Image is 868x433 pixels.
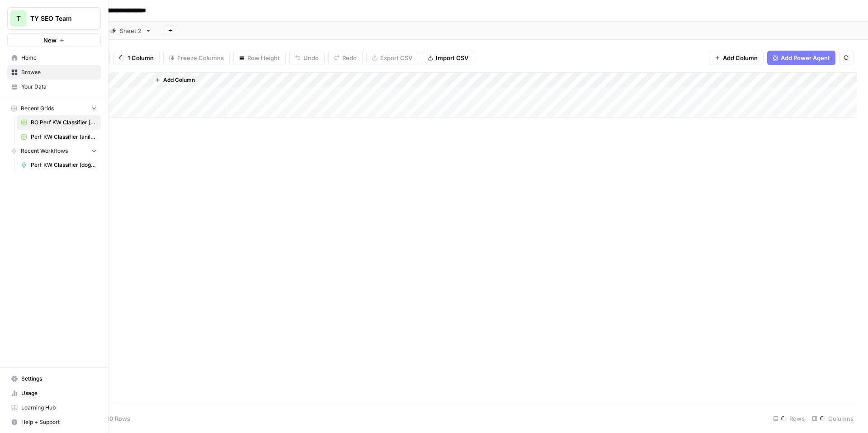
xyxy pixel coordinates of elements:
[21,404,97,412] span: Learning Hub
[30,14,85,23] span: TY SEO Team
[21,375,97,383] span: Settings
[102,22,159,40] a: Sheet 2
[21,418,97,426] span: Help + Support
[303,53,319,62] span: Undo
[7,33,101,47] button: New
[7,102,101,115] button: Recent Grids
[781,53,830,62] span: Add Power Agent
[709,51,764,65] button: Add Column
[151,74,198,86] button: Add Column
[31,161,97,169] span: Perf KW Classifier (doğuş & mert & Anıl edition)
[808,411,857,426] div: Columns
[328,51,363,65] button: Redo
[21,68,97,76] span: Browse
[342,53,357,62] span: Redo
[7,7,101,30] button: Workspace: TY SEO Team
[31,118,97,127] span: RO Perf KW Classifier [Anil] Grid
[380,53,412,62] span: Export CSV
[7,372,101,386] a: Settings
[7,415,101,429] button: Help + Support
[163,51,230,65] button: Freeze Columns
[21,389,97,397] span: Usage
[21,104,54,113] span: Recent Grids
[17,130,101,144] a: Perf KW Classifier (anil&mert cuma günü [PERSON_NAME] AR)
[16,13,21,24] span: T
[7,386,101,400] a: Usage
[289,51,325,65] button: Undo
[7,400,101,415] a: Learning Hub
[163,76,195,84] span: Add Column
[113,51,160,65] button: 1 Column
[422,51,474,65] button: Import CSV
[767,51,835,65] button: Add Power Agent
[120,26,142,35] div: Sheet 2
[17,115,101,130] a: RO Perf KW Classifier [Anil] Grid
[21,147,68,155] span: Recent Workflows
[43,36,57,45] span: New
[17,158,101,172] a: Perf KW Classifier (doğuş & mert & Anıl edition)
[769,411,808,426] div: Rows
[7,51,101,65] a: Home
[723,53,758,62] span: Add Column
[177,53,224,62] span: Freeze Columns
[7,65,101,80] a: Browse
[127,53,154,62] span: 1 Column
[7,80,101,94] a: Your Data
[21,83,97,91] span: Your Data
[233,51,286,65] button: Row Height
[21,54,97,62] span: Home
[366,51,418,65] button: Export CSV
[94,414,130,423] span: Add 10 Rows
[31,133,97,141] span: Perf KW Classifier (anil&mert cuma günü [PERSON_NAME] AR)
[436,53,468,62] span: Import CSV
[7,144,101,158] button: Recent Workflows
[247,53,280,62] span: Row Height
